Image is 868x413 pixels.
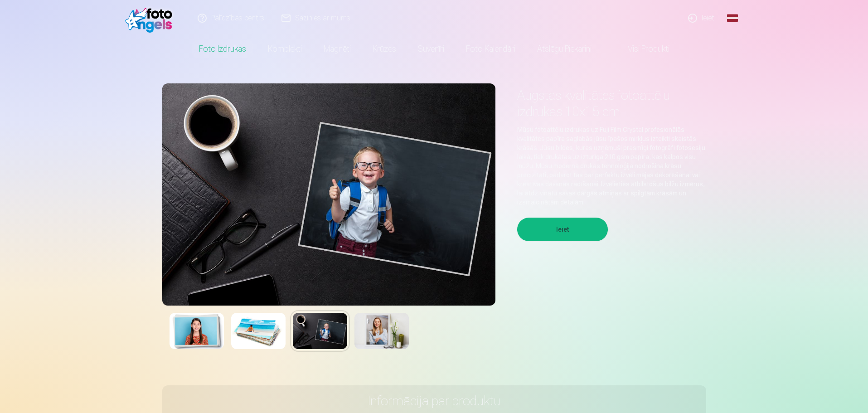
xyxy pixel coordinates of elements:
a: Komplekti [257,36,313,62]
h1: Augstas kvalitātes fotoattēlu izdrukas 10x15 cm [517,87,706,120]
button: Ieiet [517,218,608,241]
p: Mūsu fotoattēlu izdrukas uz Fuji Film Crystal profesionālās kvalitātes papīra saglabās jūsu īpašo... [517,125,706,207]
a: Krūzes [362,36,407,62]
a: Atslēgu piekariņi [526,36,602,62]
a: Magnēti [313,36,362,62]
a: Foto kalendāri [455,36,526,62]
img: /fa1 [125,4,177,33]
a: Foto izdrukas [188,36,257,62]
a: Visi produkti [602,36,680,62]
a: Suvenīri [407,36,455,62]
h3: Informācija par produktu [170,393,699,409]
